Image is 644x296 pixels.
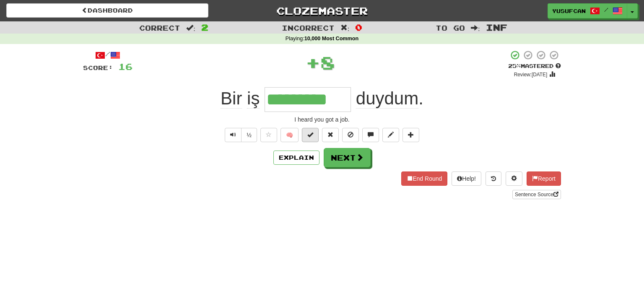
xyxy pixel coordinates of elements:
[514,72,548,78] small: Review: [DATE]
[486,22,507,32] span: Inf
[351,88,423,109] span: .
[604,7,608,13] span: /
[225,128,241,142] button: Play sentence audio (ctl+space)
[118,61,132,72] span: 16
[355,22,362,32] span: 0
[280,128,299,142] button: 🧠
[552,7,586,15] span: yusufcan
[342,128,359,142] button: Ignore sentence (alt+i)
[471,24,480,31] span: :
[201,22,208,32] span: 2
[508,62,561,70] div: Mastered
[320,52,335,73] span: 8
[83,50,132,60] div: /
[6,3,208,18] a: Dashboard
[241,128,257,142] button: ½
[512,190,561,199] a: Sentence Source
[322,128,339,142] button: Reset to 0% Mastered (alt+r)
[382,128,399,142] button: Edit sentence (alt+d)
[247,88,260,109] span: iş
[260,128,277,142] button: Favorite sentence (alt+f)
[306,50,320,75] span: +
[356,88,418,109] span: duydum
[83,64,113,71] span: Score:
[340,24,350,31] span: :
[223,128,257,142] div: Text-to-speech controls
[486,171,501,186] button: Round history (alt+y)
[401,171,447,186] button: End Round
[221,3,423,18] a: Clozemaster
[221,88,242,109] span: Bir
[362,128,379,142] button: Discuss sentence (alt+u)
[527,171,561,186] button: Report
[273,151,319,165] button: Explain
[139,23,180,32] span: Correct
[302,128,319,142] button: Set this sentence to 100% Mastered (alt+m)
[548,3,627,18] a: yusufcan /
[508,62,521,69] span: 25 %
[402,128,419,142] button: Add to collection (alt+a)
[83,115,561,124] div: I heard you got a job.
[304,36,358,42] strong: 10,000 Most Common
[324,148,371,167] button: Next
[282,23,335,32] span: Incorrect
[436,23,465,32] span: To go
[452,171,481,186] button: Help!
[186,24,195,31] span: :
